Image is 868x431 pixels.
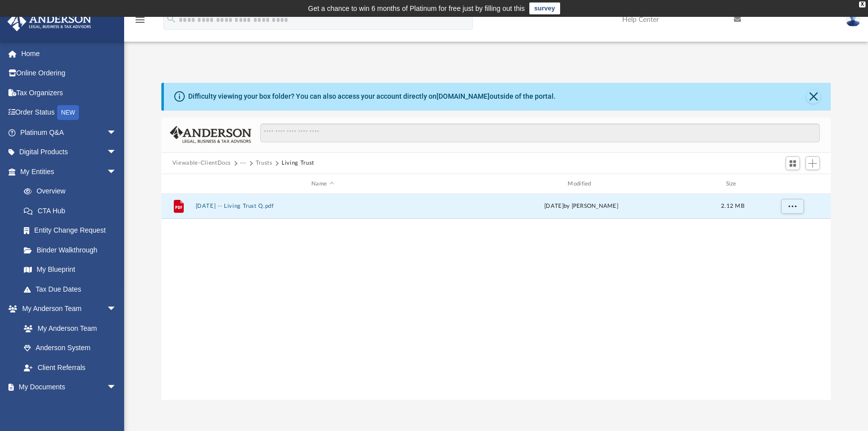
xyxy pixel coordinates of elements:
a: CTA Hub [14,201,132,221]
img: Anderson Advisors Platinum Portal [4,12,94,31]
div: grid [161,194,831,399]
button: Switch to Grid View [786,156,800,170]
button: [DATE] -- Living Trust Q.pdf [195,203,449,210]
div: NEW [57,105,79,120]
a: Platinum Q&Aarrow_drop_down [7,123,132,142]
div: Get a chance to win 6 months of Platinum for free just by filling out this [308,2,525,14]
input: Search files and folders [260,123,820,142]
button: Living Trust [282,159,314,168]
button: ··· [240,159,247,168]
span: arrow_drop_down [107,162,127,182]
button: Viewable-ClientDocs [172,159,231,168]
div: id [757,180,826,188]
a: Digital Productsarrow_drop_down [7,142,132,162]
a: Tax Due Dates [14,279,132,299]
span: 2.12 MB [721,204,744,209]
a: survey [529,2,560,14]
a: Client Referrals [14,358,127,377]
a: My Anderson Team [14,318,122,338]
div: Modified [454,180,709,188]
button: Add [805,156,820,170]
a: My Entitiesarrow_drop_down [7,162,132,182]
i: menu [134,14,146,26]
span: arrow_drop_down [107,377,127,398]
div: Size [713,180,752,188]
a: Binder Walkthrough [14,240,132,260]
div: Name [195,180,449,188]
a: Box [14,397,122,417]
img: User Pic [846,12,861,27]
div: close [859,1,866,7]
button: Close [806,90,820,104]
span: arrow_drop_down [107,123,127,143]
a: menu [134,19,146,26]
a: Tax Organizers [7,83,132,103]
div: [DATE] by [PERSON_NAME] [454,202,708,211]
a: Order StatusNEW [7,103,132,123]
a: Home [7,44,132,63]
a: Anderson System [14,338,127,358]
button: More options [781,199,803,214]
span: arrow_drop_down [107,142,127,163]
a: My Documentsarrow_drop_down [7,377,127,397]
div: Difficulty viewing your box folder? You can also access your account directly on outside of the p... [188,91,556,102]
a: My Blueprint [14,260,127,280]
div: id [166,180,191,188]
a: Overview [14,182,132,201]
span: arrow_drop_down [107,299,127,319]
a: Entity Change Request [14,221,132,241]
a: My Anderson Teamarrow_drop_down [7,299,127,319]
a: Online Ordering [7,63,132,83]
i: search [166,13,177,24]
button: Trusts [256,159,273,168]
a: [DOMAIN_NAME] [436,92,490,100]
